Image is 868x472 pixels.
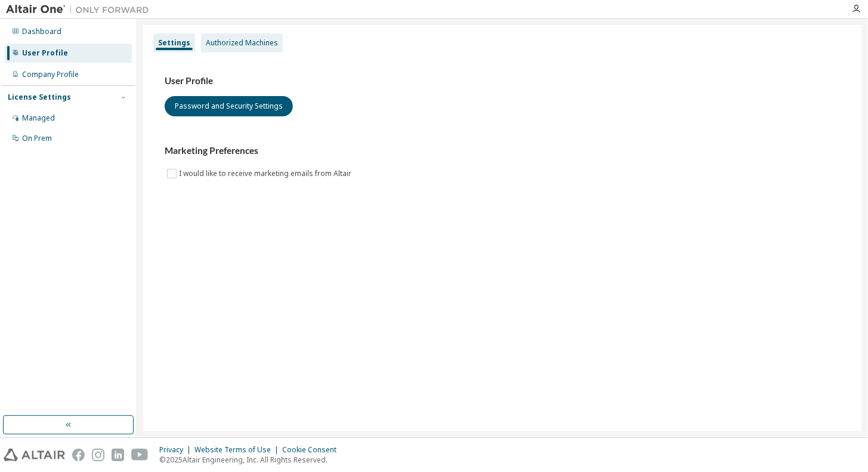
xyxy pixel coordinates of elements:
[4,449,65,461] img: altair_logo.svg
[92,449,104,461] img: instagram.svg
[22,27,61,36] div: Dashboard
[282,445,344,455] div: Cookie Consent
[165,75,841,87] h3: User Profile
[8,92,71,102] div: License Settings
[22,48,68,58] div: User Profile
[194,445,282,455] div: Website Terms of Use
[22,134,52,143] div: On Prem
[72,449,85,461] img: facebook.svg
[158,38,190,48] div: Settings
[6,4,155,16] img: Altair One
[179,166,354,181] label: I would like to receive marketing emails from Altair
[112,449,124,461] img: linkedin.svg
[22,70,79,79] div: Company Profile
[165,96,293,116] button: Password and Security Settings
[206,38,278,48] div: Authorized Machines
[165,145,841,157] h3: Marketing Preferences
[131,449,149,461] img: youtube.svg
[159,445,194,455] div: Privacy
[159,455,344,465] p: © 2025 Altair Engineering, Inc. All Rights Reserved.
[22,113,55,123] div: Managed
